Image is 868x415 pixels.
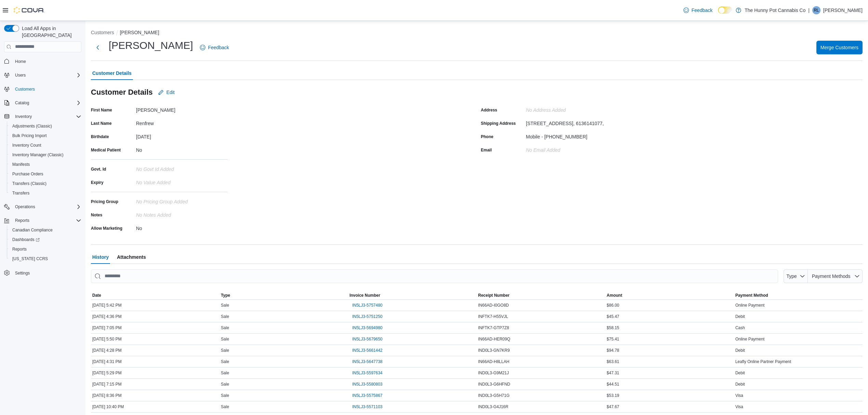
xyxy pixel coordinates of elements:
span: Payment Methods [812,273,851,279]
span: Transfers (Classic) [10,179,81,188]
span: Customers [12,85,81,93]
a: Adjustments (Classic) [10,122,55,130]
span: Reports [12,216,81,225]
button: Transfers [7,188,84,198]
button: IN5LJ3-5575867 [350,391,385,400]
a: Canadian Compliance [10,226,55,234]
span: Customer Details [92,66,132,80]
a: Customers [12,85,38,93]
span: Home [15,59,26,64]
button: Edit [155,85,177,99]
span: Cash [735,325,745,331]
a: Dashboards [10,236,42,244]
button: Type [219,291,348,299]
label: Last Name [91,121,112,126]
div: Renfrew [136,118,228,126]
button: Adjustments (Classic) [7,121,84,131]
span: Amount [607,293,622,298]
nav: Complex example [4,54,81,296]
span: Debit [735,314,745,319]
span: IN5LJ3-5580803 [352,381,383,387]
input: Dark Mode [718,6,732,14]
span: Adjustments (Classic) [10,122,81,130]
button: Invoice Number [348,291,477,299]
button: [PERSON_NAME] [120,30,159,35]
span: [DATE] 4:31 PM [92,359,122,364]
span: IN5LJ3-5757480 [352,303,383,308]
span: Attachments [117,250,146,264]
div: $47.31 [605,369,734,377]
div: $58.15 [605,324,734,332]
button: Next [91,41,105,54]
span: Type [221,293,230,298]
span: Reports [12,246,27,252]
label: Pricing Group [91,199,118,204]
span: Home [12,57,81,66]
span: Sale [221,359,229,364]
span: INFTK7-H55VJL [478,314,508,319]
div: Mobile - [PHONE_NUMBER] [526,131,587,139]
span: [DATE] 5:29 PM [92,370,122,376]
span: Feedback [692,7,713,14]
span: IND0L3-G5H71G [478,393,510,398]
button: Type [784,269,808,283]
span: Sale [221,348,229,353]
button: IN5LJ3-5597634 [350,369,385,377]
div: [PERSON_NAME] [136,105,228,113]
span: Sale [221,303,229,308]
button: Merge Customers [816,41,863,54]
label: Allow Marketing [91,226,122,231]
button: Operations [12,203,38,211]
label: Address [481,107,497,113]
span: IND0L3-G4J16R [478,404,508,410]
div: [STREET_ADDRESS], 6136141077, [526,118,604,126]
div: $86.00 [605,301,734,309]
button: Settings [1,268,84,278]
div: No Notes added [136,210,228,218]
p: The Hunny Pot Cannabis Co [745,6,805,14]
button: Catalog [1,98,84,108]
button: Payment Method [734,291,863,299]
span: IN5LJ3-5661442 [352,348,383,353]
span: IN66AD-I0GO8D [478,303,509,308]
a: Inventory Count [10,141,44,149]
span: Reports [10,245,81,253]
span: Customers [15,86,35,92]
a: Feedback [681,3,715,17]
button: Inventory [12,112,35,121]
button: Date [91,291,219,299]
a: Reports [10,245,29,253]
span: Inventory [15,114,32,119]
span: Purchase Orders [12,171,43,177]
input: This is a search bar. As you type, the results lower in the page will automatically filter. [91,269,778,283]
p: [PERSON_NAME] [823,6,863,14]
h1: [PERSON_NAME] [109,39,193,52]
a: Inventory Manager (Classic) [10,151,66,159]
span: RL [814,6,819,14]
button: Users [12,71,28,79]
span: Transfers [10,189,81,197]
button: Catalog [12,99,32,107]
button: Inventory Manager (Classic) [7,150,84,160]
span: Payment Method [735,293,768,298]
nav: An example of EuiBreadcrumbs [91,29,863,37]
span: Settings [12,268,81,277]
span: Debit [735,370,745,376]
span: Inventory Count [12,143,41,148]
a: Transfers [10,189,32,197]
button: Reports [7,244,84,254]
button: Bulk Pricing Import [7,131,84,140]
a: Purchase Orders [10,170,46,178]
span: [DATE] 5:42 PM [92,303,122,308]
a: Bulk Pricing Import [10,132,50,140]
span: IN66AD-HER09Q [478,336,510,342]
span: Bulk Pricing Import [10,132,81,140]
span: Edit [166,89,175,96]
span: IN5LJ3-5679650 [352,336,383,342]
div: $53.19 [605,391,734,400]
span: Receipt Number [478,293,510,298]
span: Feedback [208,44,229,51]
div: $63.61 [605,358,734,366]
div: $47.67 [605,403,734,411]
span: Users [15,72,26,78]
